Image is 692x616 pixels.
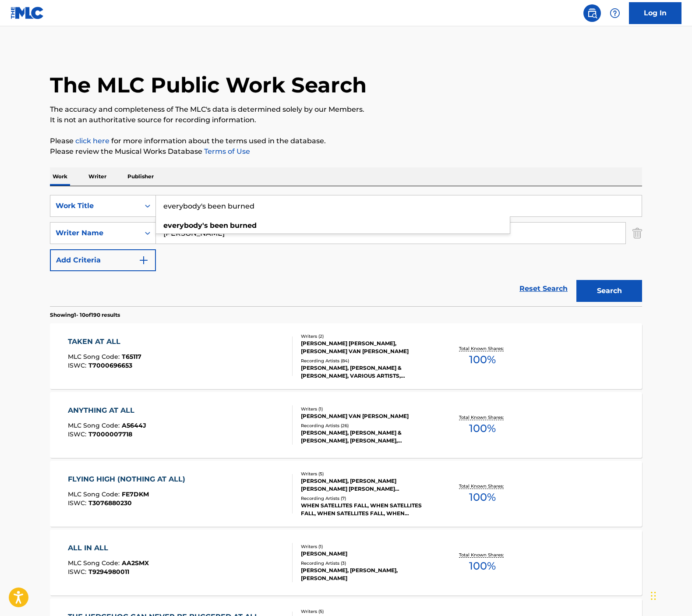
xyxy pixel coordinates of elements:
a: Log In [629,2,681,24]
div: Writers ( 5 ) [301,471,433,477]
span: ISWC : [68,361,88,369]
p: Total Known Shares: [459,483,506,489]
p: Total Known Shares: [459,552,506,558]
span: AA2SMX [122,559,149,567]
span: T7000696653 [88,361,132,369]
span: MLC Song Code : [68,421,122,429]
div: WHEN SATELLITES FALL, WHEN SATELLITES FALL, WHEN SATELLITES FALL, WHEN SATELLITES FALL, WHEN SATE... [301,502,433,517]
p: The accuracy and completeness of The MLC's data is determined solely by our Members. [50,104,642,115]
div: Help [606,4,624,22]
div: TAKEN AT ALL [68,336,141,347]
p: Showing 1 - 10 of 190 results [50,311,120,319]
span: 100 % [469,352,496,368]
a: click here [75,137,109,145]
span: MLC Song Code : [68,353,122,361]
h1: The MLC Public Work Search [50,72,367,98]
a: Reset Search [515,279,572,298]
span: MLC Song Code : [68,559,122,567]
div: ALL IN ALL [68,543,149,553]
div: Writers ( 1 ) [301,543,433,550]
div: Drag [651,583,656,609]
span: T65117 [122,353,141,361]
div: Recording Artists ( 84 ) [301,358,433,364]
span: ISWC : [68,568,88,576]
p: Writer [86,167,109,186]
form: Search Form [50,195,642,306]
img: 9d2ae6d4665cec9f34b9.svg [138,255,149,266]
p: Please for more information about the terms used in the database. [50,136,642,146]
span: MLC Song Code : [68,490,122,498]
strong: been [210,221,228,230]
div: [PERSON_NAME] [301,550,433,558]
img: help [610,8,620,18]
iframe: Chat Widget [648,574,692,616]
button: Search [576,280,642,302]
div: [PERSON_NAME] [PERSON_NAME], [PERSON_NAME] VAN [PERSON_NAME] [301,340,433,355]
span: T7000007718 [88,430,132,438]
p: It is not an authoritative source for recording information. [50,115,642,125]
strong: everybody's [163,221,208,230]
div: Writer Name [56,228,134,238]
div: Recording Artists ( 3 ) [301,560,433,566]
span: 100 % [469,489,496,505]
div: ANYTHING AT ALL [68,405,146,416]
div: [PERSON_NAME], [PERSON_NAME] [PERSON_NAME] [PERSON_NAME] [PERSON_NAME], [PERSON_NAME] [301,477,433,493]
span: ISWC : [68,430,88,438]
span: ISWC : [68,499,88,507]
img: MLC Logo [11,7,44,19]
div: FLYING HIGH (NOTHING AT ALL) [68,474,190,485]
div: [PERSON_NAME], [PERSON_NAME] & [PERSON_NAME], [PERSON_NAME], [PERSON_NAME] & [PERSON_NAME], [PERS... [301,429,433,445]
span: FE7DKM [122,490,149,498]
strong: burned [230,221,257,230]
a: ANYTHING AT ALLMLC Song Code:A5644JISWC:T7000007718Writers (1)[PERSON_NAME] VAN [PERSON_NAME]Reco... [50,392,642,458]
div: Writers ( 1 ) [301,406,433,412]
img: Delete Criterion [632,222,642,244]
div: Writers ( 5 ) [301,608,433,615]
a: Terms of Use [202,147,250,156]
div: Work Title [56,201,134,211]
a: Public Search [583,4,601,22]
div: [PERSON_NAME], [PERSON_NAME], [PERSON_NAME] [301,566,433,582]
a: FLYING HIGH (NOTHING AT ALL)MLC Song Code:FE7DKMISWC:T3076880230Writers (5)[PERSON_NAME], [PERSON... [50,461,642,527]
div: Writers ( 2 ) [301,333,433,340]
span: 100 % [469,421,496,436]
a: TAKEN AT ALLMLC Song Code:T65117ISWC:T7000696653Writers (2)[PERSON_NAME] [PERSON_NAME], [PERSON_N... [50,323,642,389]
a: ALL IN ALLMLC Song Code:AA2SMXISWC:T9294980011Writers (1)[PERSON_NAME]Recording Artists (3)[PERSO... [50,530,642,595]
span: T9294980011 [88,568,129,576]
p: Work [50,167,70,186]
p: Total Known Shares: [459,414,506,421]
div: Recording Artists ( 7 ) [301,495,433,502]
span: T3076880230 [88,499,132,507]
button: Add Criteria [50,249,156,271]
p: Total Known Shares: [459,345,506,352]
span: A5644J [122,421,146,429]
div: [PERSON_NAME], [PERSON_NAME] & [PERSON_NAME], VARIOUS ARTISTS, [PERSON_NAME], [PERSON_NAME] & [PE... [301,364,433,380]
div: Recording Artists ( 26 ) [301,422,433,429]
p: Publisher [125,167,156,186]
span: 100 % [469,558,496,574]
p: Please review the Musical Works Database [50,146,642,157]
img: search [587,8,597,18]
div: [PERSON_NAME] VAN [PERSON_NAME] [301,412,433,420]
